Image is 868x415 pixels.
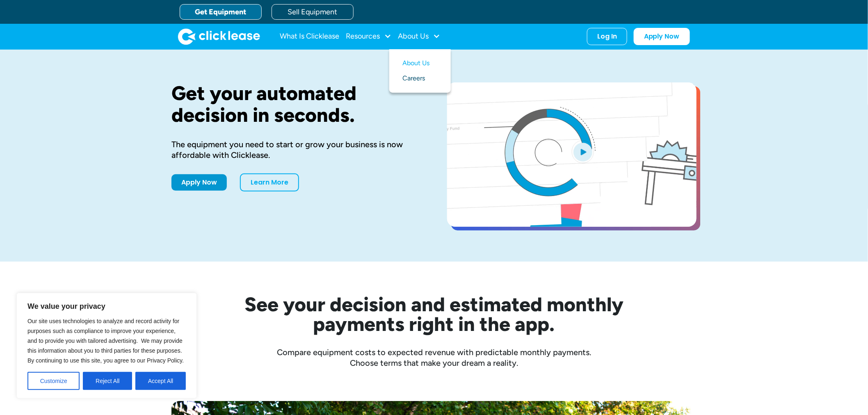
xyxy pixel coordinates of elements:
a: Apply Now [171,174,227,191]
div: Log In [597,32,617,41]
div: We value your privacy [16,293,197,399]
a: Apply Now [634,28,690,45]
a: open lightbox [447,82,697,227]
a: Careers [402,71,438,86]
img: Blue play button logo on a light blue circular background [572,140,594,163]
button: Accept All [135,372,186,390]
h1: Get your automated decision in seconds. [171,82,421,126]
div: About Us [398,28,440,45]
nav: About Us [389,49,451,93]
div: Resources [346,28,391,45]
a: Sell Equipment [272,4,354,20]
a: Get Equipment [180,4,262,20]
a: About Us [402,56,438,71]
img: Clicklease logo [178,28,260,45]
a: Learn More [240,173,299,192]
p: We value your privacy [27,301,186,311]
button: Customize [27,372,80,390]
a: What Is Clicklease [280,28,339,45]
span: Our site uses technologies to analyze and record activity for purposes such as compliance to impr... [27,318,184,364]
a: home [178,28,260,45]
div: The equipment you need to start or grow your business is now affordable with Clicklease. [171,139,421,160]
button: Reject All [83,372,132,390]
div: Compare equipment costs to expected revenue with predictable monthly payments. Choose terms that ... [171,347,697,368]
h2: See your decision and estimated monthly payments right in the app. [204,294,664,334]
